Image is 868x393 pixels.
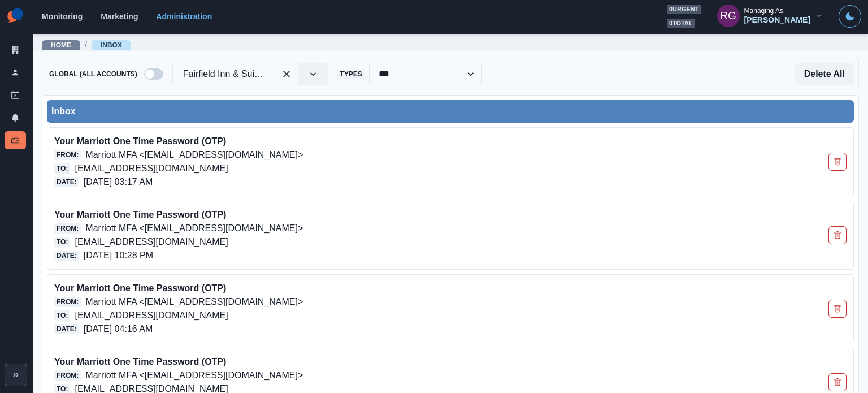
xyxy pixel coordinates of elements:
p: Marriott MFA <[EMAIL_ADDRESS][DOMAIN_NAME]> [85,222,303,235]
p: [EMAIL_ADDRESS][DOMAIN_NAME] [75,235,228,249]
p: Marriott MFA <[EMAIL_ADDRESS][DOMAIN_NAME]> [85,369,303,382]
p: Marriott MFA <[EMAIL_ADDRESS][DOMAIN_NAME]> [85,295,303,309]
button: Managing As[PERSON_NAME] [708,5,832,27]
a: Monitoring [42,12,83,21]
a: Notifications [5,109,26,127]
p: Your Marriott One Time Password (OTP) [54,355,688,369]
button: Expand [5,364,27,386]
span: From: [54,297,81,307]
p: [EMAIL_ADDRESS][DOMAIN_NAME] [75,309,228,322]
a: Inbox [5,131,26,149]
span: Types [337,69,364,79]
p: [DATE] 04:16 AM [84,322,153,336]
div: Managing As [744,7,783,15]
button: Delete Email [828,300,847,318]
span: From: [54,150,81,160]
div: Inbox [51,105,849,118]
div: Russel Gabiosa [720,2,736,29]
span: From: [54,370,81,381]
span: Date: [54,251,79,261]
span: Global (All Accounts) [47,69,140,79]
a: Marketing [101,12,138,21]
span: To: [54,237,70,247]
a: Administration [156,12,212,21]
a: Clients [5,41,26,59]
span: Date: [54,324,79,334]
p: [DATE] 10:28 PM [84,249,153,262]
span: / [85,39,87,51]
button: Delete Email [828,226,847,244]
nav: breadcrumb [42,39,131,51]
button: Delete Email [828,373,847,391]
a: Users [5,63,26,81]
p: [EMAIL_ADDRESS][DOMAIN_NAME] [75,162,228,175]
span: Date: [54,177,79,187]
a: Home [51,41,71,49]
span: To: [54,163,70,174]
p: Your Marriott One Time Password (OTP) [54,282,688,295]
div: Clear selected options [277,65,296,83]
span: 0 urgent [667,5,701,14]
button: Delete All [795,63,854,85]
a: Draft Posts [5,86,26,104]
span: From: [54,223,81,234]
div: [PERSON_NAME] [744,15,810,25]
button: Delete Email [828,153,847,171]
span: To: [54,310,70,321]
button: Toggle Mode [839,5,861,28]
p: Marriott MFA <[EMAIL_ADDRESS][DOMAIN_NAME]> [85,148,303,162]
p: Your Marriott One Time Password (OTP) [54,208,688,222]
span: 0 total [667,19,695,28]
p: Your Marriott One Time Password (OTP) [54,135,688,148]
a: Inbox [101,41,122,49]
p: [DATE] 03:17 AM [84,175,153,189]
